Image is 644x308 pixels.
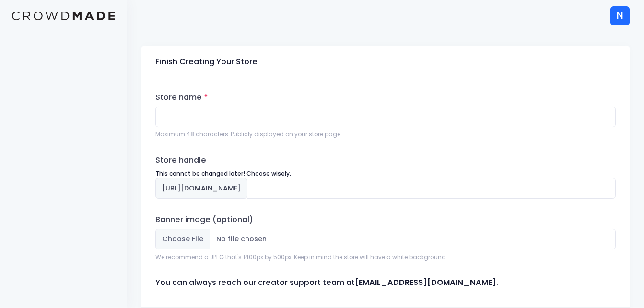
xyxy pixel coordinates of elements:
p: You can always reach our creator support team at . [155,277,616,288]
img: Logo [12,12,115,21]
div: This cannot be changed later! Choose wisely. [155,169,616,178]
label: Store handle [155,154,206,166]
div: N [610,6,630,25]
strong: [EMAIL_ADDRESS][DOMAIN_NAME] [355,277,496,288]
div: Maximum 48 characters. Publicly displayed on your store page. [155,130,616,139]
div: Finish Creating Your Store [155,49,258,76]
div: We recommend a JPEG that's 1400px by 500px. Keep in mind the store will have a white background. [155,253,616,261]
label: Banner image (optional) [155,214,253,225]
label: Store name [155,92,208,103]
span: [URL][DOMAIN_NAME] [155,178,247,199]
